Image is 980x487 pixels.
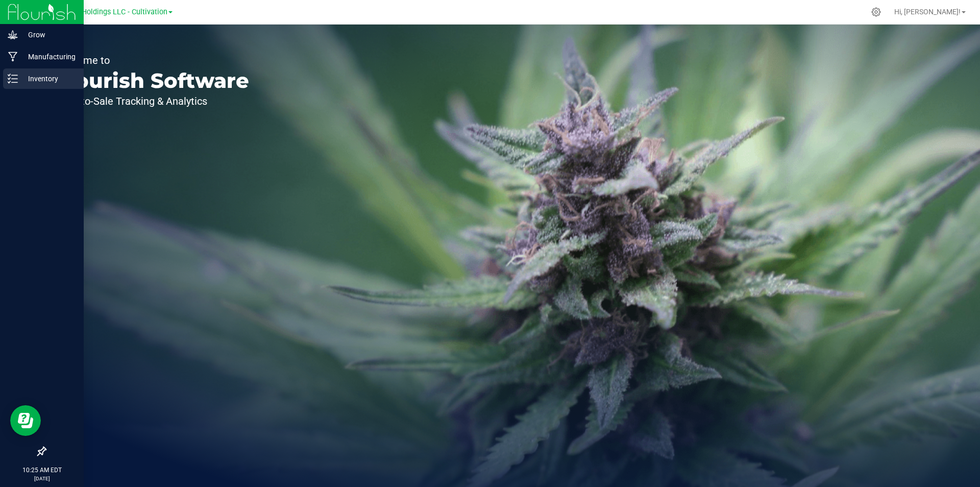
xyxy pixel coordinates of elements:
p: Flourish Software [55,71,249,91]
p: 10:25 AM EDT [5,466,79,475]
span: Hi, [PERSON_NAME]! [894,8,961,16]
p: Inventory [18,73,79,85]
inline-svg: Inventory [8,74,18,84]
iframe: Resource center [10,405,41,436]
p: Seed-to-Sale Tracking & Analytics [55,96,249,106]
div: Manage settings [870,7,883,17]
p: [DATE] [5,475,79,482]
inline-svg: Manufacturing [8,52,18,62]
p: Welcome to [55,55,249,65]
p: Manufacturing [18,51,79,63]
p: Grow [18,29,79,41]
inline-svg: Grow [8,30,18,40]
span: Riviera Creek Holdings LLC - Cultivation [36,8,167,16]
